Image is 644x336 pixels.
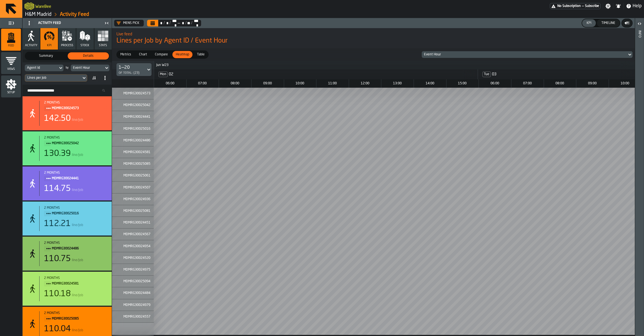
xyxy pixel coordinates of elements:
[112,135,154,146] div: MDMRG30024486
[147,20,158,26] button: Select date range
[44,101,107,111] div: Title
[80,44,89,47] span: Stock
[44,101,107,105] div: 2 months
[44,206,107,210] div: 2 months
[152,51,171,58] div: thumb
[609,79,641,88] div: hour: 10:00
[550,3,601,9] div: Menu Subscription
[23,166,112,200] div: stat-
[112,252,154,264] div: MDMRG30024520
[60,11,89,18] a: link-to-/wh/i/0438fb8c-4a97-4a5b-bcc6-2889b6922db0/feed/ce89952f-f212-4a93-b479-28f2397085ed
[1,68,21,71] span: Views
[44,311,107,322] div: Title
[172,51,192,58] div: thumb
[27,76,79,80] div: DropdownMenuValue-jobLineRatio
[114,20,144,26] div: DropdownMenuValue-FckmIbcpnFtu7jTGGwfN0
[44,276,107,287] div: Title
[52,316,103,322] span: MDMRG30025085
[44,171,107,182] div: Title
[119,71,140,75] div: (23)
[424,53,625,57] div: DropdownMenuValue-eventHour
[121,315,150,319] span: MDMRG30024557
[52,281,103,287] span: MDMRG30024581
[121,303,150,307] span: MDMRG30024979
[44,311,107,315] div: Start: 6/2/2025, 6:20:37 AM - End: 6/3/2025, 12:57:47 PM
[112,123,154,135] div: MDMRG30025016
[414,79,446,88] div: hour: 14:00
[121,256,150,260] span: MDMRG30024520
[72,328,83,332] span: line/job
[187,21,191,25] div: Select date range
[26,53,65,58] span: Summary
[23,272,112,306] div: stat-
[112,158,154,170] div: MDMRG30025085
[582,4,584,8] span: —
[635,18,644,336] header: Info
[137,52,149,57] span: Chart
[23,202,112,236] div: stat-
[121,291,150,295] span: MDMRG30024484
[25,44,37,47] span: Activity
[72,223,83,227] span: line/job
[154,79,186,88] div: hour: 06:00
[44,241,107,245] div: 2 months
[624,3,644,9] label: button-toggle-Help
[119,174,150,178] span: MDMRG30025061
[158,72,168,77] span: Mon
[44,276,107,280] div: Start: 6/5/2025, 9:28:40 AM - End: 6/13/2025, 1:10:59 PM
[47,44,52,47] span: KPI
[44,276,107,280] div: 2 months
[584,21,594,25] div: KPI
[44,206,107,217] div: Title
[112,88,154,99] div: MDMRG30024573
[112,264,154,276] div: MDMRG30024975
[44,311,107,315] div: 2 months
[191,21,193,25] div: /
[284,79,316,88] div: hour: 10:00
[44,136,107,140] div: Start: 6/2/2025, 6:12:10 AM - End: 6/12/2025, 8:20:49 AM
[23,237,112,271] div: stat-
[585,4,599,8] span: Subscribe
[72,188,83,192] span: line/job
[99,44,107,47] span: Stats
[119,64,140,71] div: 1—20
[25,52,67,60] label: button-switch-multi-Summary
[121,197,150,201] span: MDMRG30024936
[1,44,21,47] span: Feed
[44,101,107,105] div: Start: 6/2/2025, 12:16:56 PM - End: 6/13/2025, 1:20:11 PM
[112,111,154,123] div: MDMRG30024441
[116,50,135,59] label: button-switch-multi-Metrics
[136,51,150,58] div: thumb
[112,182,154,193] div: MDMRG30024507
[638,29,641,335] div: Info
[185,21,187,25] div: /
[25,1,34,11] a: logo-header
[117,51,135,58] div: thumb
[119,92,150,95] span: MDMRG30024573
[219,79,251,88] div: hour: 08:00
[112,287,154,299] div: MDMRG30024484
[121,209,150,213] span: MDMRG30025081
[24,19,103,28] div: Activity Feed
[121,244,150,248] span: MDMRG30024954
[147,20,201,26] div: Select date range
[52,246,103,252] span: MDMRG30024486
[112,193,154,205] div: MDMRG30024936
[544,79,576,88] div: hour: 08:00
[72,293,83,297] span: line/job
[186,79,219,88] div: hour: 07:00
[25,11,52,18] a: link-to-/wh/i/0438fb8c-4a97-4a5b-bcc6-2889b6922db0/simulations
[636,19,643,29] label: button-toggle-Open
[112,229,154,240] div: MDMRG30024567
[44,149,71,159] div: 130.39
[557,4,581,8] span: No Subscription
[121,268,150,272] span: MDMRG30024975
[169,72,173,77] span: 02
[119,186,150,190] span: MDMRG30024507
[73,66,102,70] div: DropdownMenuValue-eventHour
[1,91,21,94] span: Setup
[72,153,83,157] span: line/job
[550,3,601,9] a: link-to-/wh/i/0438fb8c-4a97-4a5b-bcc6-2889b6922db0/pricing/
[251,79,284,88] div: hour: 09:00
